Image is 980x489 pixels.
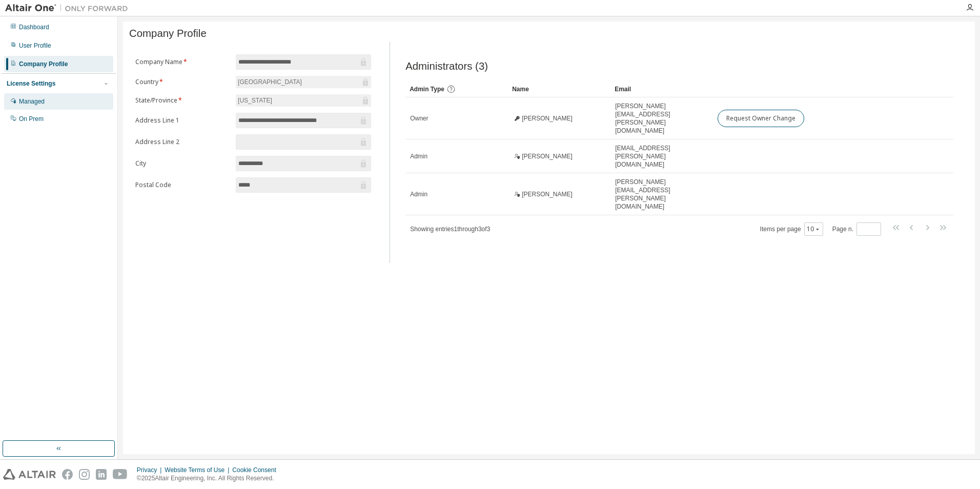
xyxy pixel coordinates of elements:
[236,95,274,106] div: [US_STATE]
[135,78,230,86] label: Country
[7,79,55,88] div: License Settings
[236,76,371,88] div: [GEOGRAPHIC_DATA]
[232,466,282,474] div: Cookie Consent
[79,469,90,480] img: instagram.svg
[760,222,823,236] span: Items per page
[522,190,573,198] span: [PERSON_NAME]
[512,81,606,97] div: Name
[135,116,230,125] label: Address Line 1
[522,152,573,160] span: [PERSON_NAME]
[165,466,232,474] div: Website Terms of Use
[137,466,165,474] div: Privacy
[137,474,282,483] p: © 2025 Altair Engineering, Inc. All Rights Reserved.
[236,94,371,107] div: [US_STATE]
[19,115,44,123] div: On Prem
[718,110,804,127] button: Request Owner Change
[113,469,128,480] img: youtube.svg
[19,60,68,68] div: Company Profile
[135,159,230,168] label: City
[615,81,709,97] div: Email
[410,190,427,198] span: Admin
[19,97,45,106] div: Managed
[410,86,444,93] span: Admin Type
[410,114,428,123] span: Owner
[135,96,230,105] label: State/Province
[129,28,207,39] span: Company Profile
[405,60,488,72] span: Administrators (3)
[410,226,490,233] span: Showing entries 1 through 3 of 3
[3,469,56,480] img: altair_logo.svg
[19,23,49,31] div: Dashboard
[410,152,427,160] span: Admin
[135,181,230,189] label: Postal Code
[62,469,73,480] img: facebook.svg
[19,42,51,50] div: User Profile
[135,138,230,146] label: Address Line 2
[236,76,303,88] div: [GEOGRAPHIC_DATA]
[615,144,708,169] span: [EMAIL_ADDRESS][PERSON_NAME][DOMAIN_NAME]
[522,114,573,123] span: [PERSON_NAME]
[615,102,708,135] span: [PERSON_NAME][EMAIL_ADDRESS][PERSON_NAME][DOMAIN_NAME]
[615,178,708,211] span: [PERSON_NAME][EMAIL_ADDRESS][PERSON_NAME][DOMAIN_NAME]
[832,222,881,236] span: Page n.
[5,3,133,13] img: Altair One
[96,469,107,480] img: linkedin.svg
[135,58,230,66] label: Company Name
[807,225,821,233] button: 10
